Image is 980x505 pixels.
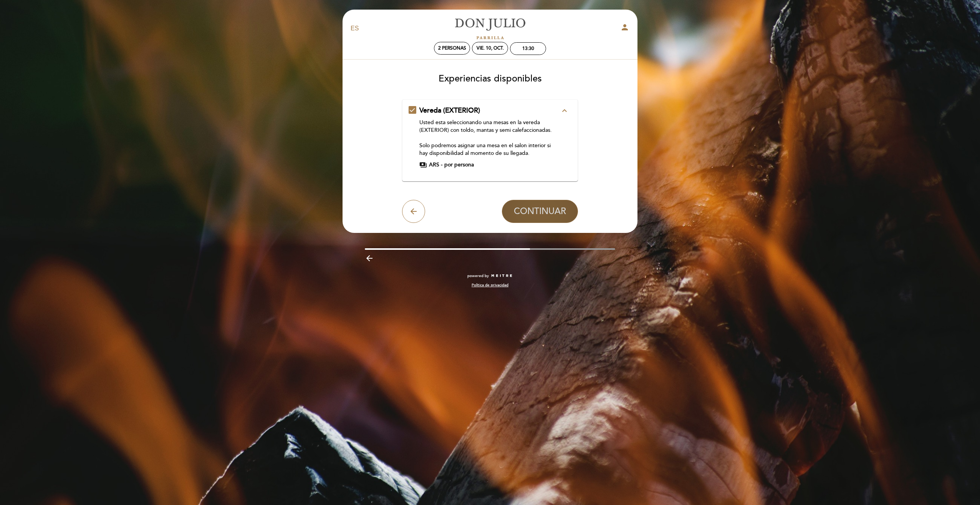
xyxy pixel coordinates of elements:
[491,274,513,278] img: MEITRE
[409,106,572,169] md-checkbox: Vereda (EXTERIOR) expand_less Usted esta seleccionando una mesas en la vereda (EXTERIOR) con told...
[409,207,418,216] i: arrow_back
[472,282,508,288] a: Política de privacidad
[467,273,489,279] span: powered by
[620,23,629,32] i: person
[620,23,629,35] button: person
[419,106,480,115] span: Vereda (EXTERIOR)
[419,161,427,169] span: payments
[502,200,578,223] button: CONTINUAR
[365,254,374,263] i: arrow_backward
[522,46,534,51] div: 13:30
[442,18,538,39] a: [PERSON_NAME]
[560,106,569,115] i: expand_less
[467,273,513,279] a: powered by
[477,45,504,51] div: vie. 10, oct.
[402,200,425,223] button: arrow_back
[444,161,474,169] span: por persona
[419,119,560,157] div: Usted esta seleccionando una mesas en la vereda (EXTERIOR) con toldo, mantas y semi calefaccionad...
[438,45,466,51] span: 2 personas
[514,206,566,217] span: CONTINUAR
[439,73,542,84] span: Experiencias disponibles
[558,106,571,116] button: expand_less
[429,161,442,169] span: ARS -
